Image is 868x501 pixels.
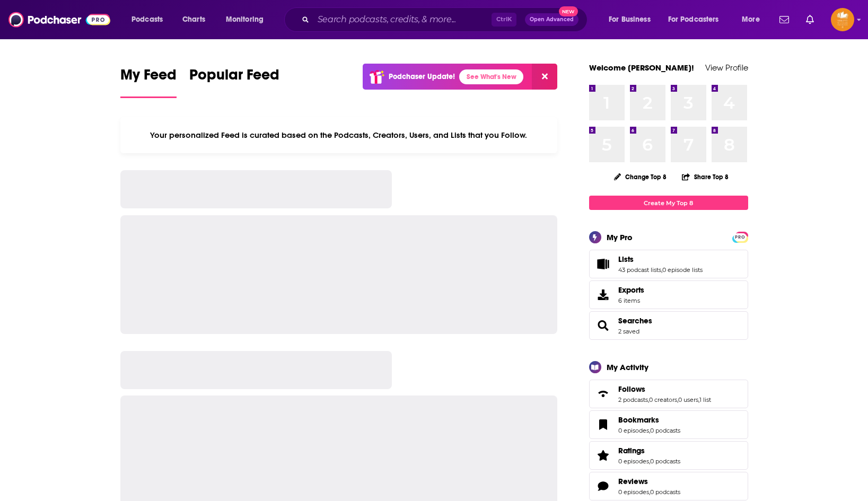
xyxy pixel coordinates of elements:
[589,410,748,439] span: Bookmarks
[593,257,614,271] a: Lists
[593,448,614,463] a: Ratings
[459,69,523,84] a: See What's New
[589,250,748,278] span: Lists
[492,13,516,27] span: Ctrl K
[681,166,729,187] button: Share Top 8
[802,11,818,29] a: Show notifications dropdown
[618,415,659,425] span: Bookmarks
[662,266,703,274] a: 0 episode lists
[593,386,614,401] a: Follows
[618,285,644,295] span: Exports
[649,396,677,403] a: 0 creators
[831,8,854,31] button: Show profile menu
[601,11,664,28] button: open menu
[189,66,279,98] a: Popular Feed
[618,477,648,486] span: Reviews
[608,170,673,183] button: Change Top 8
[120,66,177,90] span: My Feed
[618,266,661,274] a: 43 podcast lists
[120,117,558,153] div: Your personalized Feed is curated based on the Podcasts, Creators, Users, and Lists that you Follow.
[589,311,748,340] span: Searches
[618,458,649,465] a: 0 episodes
[705,63,748,73] a: View Profile
[525,13,578,26] button: Open AdvancedNew
[734,233,747,241] span: PRO
[699,396,711,403] a: 1 list
[831,8,854,31] img: User Profile
[650,488,680,496] a: 0 podcasts
[618,415,680,425] a: Bookmarks
[650,458,680,465] a: 0 podcasts
[831,8,854,31] span: Logged in as ShreveWilliams
[589,280,748,309] a: Exports
[668,12,719,27] span: For Podcasters
[650,427,680,434] a: 0 podcasts
[559,6,578,16] span: New
[618,328,639,335] a: 2 saved
[389,72,455,81] p: Podchaser Update!
[131,12,163,27] span: Podcasts
[218,11,277,28] button: open menu
[593,417,614,432] a: Bookmarks
[618,488,649,496] a: 0 episodes
[124,11,177,28] button: open menu
[120,66,177,98] a: My Feed
[649,488,650,496] span: ,
[618,446,645,455] span: Ratings
[618,254,634,264] span: Lists
[189,66,279,90] span: Popular Feed
[618,446,680,455] a: Ratings
[649,458,650,465] span: ,
[677,396,678,403] span: ,
[618,427,649,434] a: 0 episodes
[593,287,614,302] span: Exports
[698,396,699,403] span: ,
[678,396,698,403] a: 0 users
[589,441,748,470] span: Ratings
[618,396,648,403] a: 2 podcasts
[593,479,614,494] a: Reviews
[176,11,212,28] a: Charts
[589,63,694,73] a: Welcome [PERSON_NAME]!
[618,297,644,304] span: 6 items
[742,12,760,27] span: More
[589,472,748,500] span: Reviews
[618,477,680,486] a: Reviews
[607,232,633,242] div: My Pro
[661,11,734,28] button: open menu
[589,380,748,408] span: Follows
[618,384,645,394] span: Follows
[226,12,264,27] span: Monitoring
[734,11,773,28] button: open menu
[182,12,205,27] span: Charts
[313,11,492,28] input: Search podcasts, credits, & more...
[648,396,649,403] span: ,
[8,10,110,30] img: Podchaser - Follow, Share and Rate Podcasts
[661,266,662,274] span: ,
[593,318,614,333] a: Searches
[609,12,651,27] span: For Business
[530,17,574,22] span: Open Advanced
[734,233,747,241] a: PRO
[589,196,748,210] a: Create My Top 8
[618,316,652,326] a: Searches
[618,384,711,394] a: Follows
[618,254,703,264] a: Lists
[607,362,648,372] div: My Activity
[294,7,598,32] div: Search podcasts, credits, & more...
[649,427,650,434] span: ,
[775,11,793,29] a: Show notifications dropdown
